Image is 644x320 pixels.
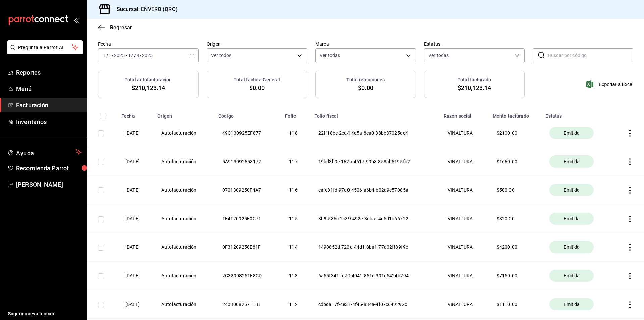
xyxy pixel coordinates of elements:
[440,262,489,290] th: VINALTURA
[281,204,310,233] th: 115
[561,272,582,279] span: Emitida
[16,84,82,93] span: Menú
[281,176,310,204] th: 116
[108,53,112,58] input: --
[74,17,79,23] button: open_drawer_menu
[153,204,214,233] th: Autofacturación
[587,80,633,88] button: Exportar a Excel
[153,147,214,176] th: Autofacturación
[234,76,280,83] h3: Total factura General
[153,233,214,262] th: Autofacturación
[214,176,281,204] th: 0701309250F4A7
[114,53,125,58] input: ----
[16,164,82,173] span: Recomienda Parrot
[489,262,542,290] th: $ 7150.00
[489,290,542,319] th: $ 1110.00
[428,52,449,59] span: Ver todas
[134,53,136,58] span: /
[310,290,440,319] th: cdbda17f-4e31-4f45-834a-4f07c649292c
[281,147,310,176] th: 117
[8,310,82,317] span: Sugerir nueva función
[281,290,310,319] th: 112
[310,119,440,147] th: 22ff18bc-2ed4-4d5a-8ca0-38bb37025de4
[548,49,633,62] input: Buscar por código
[117,119,153,147] th: [DATE]
[117,109,153,119] th: Fecha
[5,49,83,56] a: Pregunta a Parrot AI
[106,53,108,58] span: /
[117,147,153,176] th: [DATE]
[117,290,153,319] th: [DATE]
[112,53,114,58] span: /
[153,176,214,204] th: Autofacturación
[153,109,214,119] th: Origen
[7,40,83,54] button: Pregunta a Parrot AI
[310,147,440,176] th: 19bd3b9e-162a-4617-99b8-858ab5195fb2
[458,83,491,92] span: $210,123.14
[103,53,106,58] input: --
[126,53,127,58] span: -
[281,262,310,290] th: 113
[424,42,525,46] label: Estatus
[117,262,153,290] th: [DATE]
[489,119,542,147] th: $ 2100.00
[153,262,214,290] th: Autofacturación
[489,204,542,233] th: $ 820.00
[111,5,178,13] h3: Sucursal: ENVERO (QRO)
[346,76,385,83] h3: Total retenciones
[16,180,82,189] span: [PERSON_NAME]
[310,109,440,119] th: Folio fiscal
[561,301,582,308] span: Emitida
[214,233,281,262] th: 0F31209258E81F
[440,176,489,204] th: VINALTURA
[561,244,582,250] span: Emitida
[440,204,489,233] th: VINALTURA
[153,119,214,147] th: Autofacturación
[110,24,132,31] span: Regresar
[16,68,82,77] span: Reportes
[214,204,281,233] th: 1E4120925F0C71
[249,83,265,92] span: $0.00
[98,42,199,46] label: Fecha
[214,290,281,319] th: 240300825711B1
[117,176,153,204] th: [DATE]
[281,119,310,147] th: 118
[18,44,72,51] span: Pregunta a Parrot AI
[117,204,153,233] th: [DATE]
[310,262,440,290] th: 6a55f341-fe20-4041-851c-391d5424b294
[561,158,582,165] span: Emitida
[140,53,142,58] span: /
[214,262,281,290] th: 2C32908251F8CD
[561,130,582,136] span: Emitida
[489,233,542,262] th: $ 4200.00
[310,233,440,262] th: 1498852d-720d-44d1-8ba1-77a02ff89f9c
[310,176,440,204] th: eafe81fd-97d0-4506-a6b4-b02a9e57085a
[440,290,489,319] th: VINALTURA
[153,290,214,319] th: Autofacturación
[214,109,281,119] th: Código
[561,215,582,222] span: Emitida
[16,101,82,110] span: Facturación
[440,119,489,147] th: VINALTURA
[214,147,281,176] th: 5A913092558172
[315,42,416,46] label: Marca
[440,233,489,262] th: VINALTURA
[281,109,310,119] th: Folio
[440,147,489,176] th: VINALTURA
[458,76,491,83] h3: Total facturado
[489,147,542,176] th: $ 1660.00
[561,187,582,193] span: Emitida
[489,176,542,204] th: $ 500.00
[128,53,134,58] input: --
[489,109,542,119] th: Monto facturado
[214,119,281,147] th: 49C130925EF877
[131,83,165,92] span: $210,123.14
[211,52,231,59] span: Ver todos
[98,24,132,31] button: Regresar
[310,204,440,233] th: 3b8f586c-2c39-492e-8dba-f4d5d1b66722
[142,53,153,58] input: ----
[281,233,310,262] th: 114
[207,42,307,46] label: Origen
[541,109,613,119] th: Estatus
